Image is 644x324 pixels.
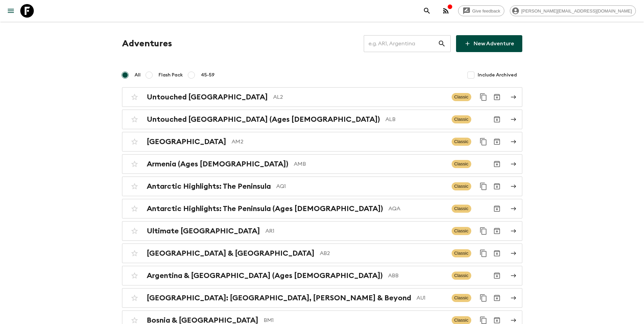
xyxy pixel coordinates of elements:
[477,180,490,193] button: Duplicate for 45-59
[388,272,446,280] p: ABB
[477,90,490,104] button: Duplicate for 45-59
[122,87,522,107] a: Untouched [GEOGRAPHIC_DATA]AL2ClassicDuplicate for 45-59Archive
[477,135,490,148] button: Duplicate for 45-59
[477,291,490,305] button: Duplicate for 45-59
[388,205,446,213] p: AQA
[385,115,446,123] p: ALB
[490,269,504,282] button: Archive
[490,90,504,104] button: Archive
[122,288,522,308] a: [GEOGRAPHIC_DATA]: [GEOGRAPHIC_DATA], [PERSON_NAME] & BeyondAU1ClassicDuplicate for 45-59Archive
[477,247,490,260] button: Duplicate for 45-59
[159,72,183,78] span: Flash Pack
[147,271,383,280] h2: Argentina & [GEOGRAPHIC_DATA] (Ages [DEMOGRAPHIC_DATA])
[452,182,471,190] span: Classic
[122,221,522,241] a: Ultimate [GEOGRAPHIC_DATA]AR1ClassicDuplicate for 45-59Archive
[478,72,517,78] span: Include Archived
[490,180,504,193] button: Archive
[458,5,504,16] a: Give feedback
[122,177,522,196] a: Antarctic Highlights: The PeninsulaAQ1ClassicDuplicate for 45-59Archive
[320,249,446,257] p: AB2
[135,72,141,78] span: All
[232,138,446,146] p: AM2
[4,4,18,18] button: menu
[452,160,471,168] span: Classic
[122,154,522,174] a: Armenia (Ages [DEMOGRAPHIC_DATA])AMBClassicArchive
[452,249,471,257] span: Classic
[122,132,522,152] a: [GEOGRAPHIC_DATA]AM2ClassicDuplicate for 45-59Archive
[452,205,471,213] span: Classic
[273,93,446,101] p: AL2
[147,93,268,101] h2: Untouched [GEOGRAPHIC_DATA]
[452,272,471,280] span: Classic
[147,182,271,191] h2: Antarctic Highlights: The Peninsula
[294,160,446,168] p: AMB
[147,137,226,146] h2: [GEOGRAPHIC_DATA]
[452,93,471,101] span: Classic
[122,244,522,263] a: [GEOGRAPHIC_DATA] & [GEOGRAPHIC_DATA]AB2ClassicDuplicate for 45-59Archive
[452,115,471,123] span: Classic
[147,294,411,302] h2: [GEOGRAPHIC_DATA]: [GEOGRAPHIC_DATA], [PERSON_NAME] & Beyond
[510,5,636,16] div: [PERSON_NAME][EMAIL_ADDRESS][DOMAIN_NAME]
[490,157,504,171] button: Archive
[477,224,490,238] button: Duplicate for 45-59
[490,247,504,260] button: Archive
[122,110,522,129] a: Untouched [GEOGRAPHIC_DATA] (Ages [DEMOGRAPHIC_DATA])ALBClassicArchive
[469,8,504,14] span: Give feedback
[265,227,446,235] p: AR1
[201,72,215,78] span: 45-59
[490,202,504,215] button: Archive
[276,182,446,190] p: AQ1
[147,249,314,258] h2: [GEOGRAPHIC_DATA] & [GEOGRAPHIC_DATA]
[452,138,471,146] span: Classic
[147,227,260,235] h2: Ultimate [GEOGRAPHIC_DATA]
[416,294,446,302] p: AU1
[490,291,504,305] button: Archive
[122,199,522,218] a: Antarctic Highlights: The Peninsula (Ages [DEMOGRAPHIC_DATA])AQAClassicArchive
[456,35,522,52] a: New Adventure
[452,227,471,235] span: Classic
[452,294,471,302] span: Classic
[364,34,438,53] input: e.g. AR1, Argentina
[147,115,380,124] h2: Untouched [GEOGRAPHIC_DATA] (Ages [DEMOGRAPHIC_DATA])
[122,37,172,50] h1: Adventures
[518,8,636,14] span: [PERSON_NAME][EMAIL_ADDRESS][DOMAIN_NAME]
[147,160,288,168] h2: Armenia (Ages [DEMOGRAPHIC_DATA])
[490,135,504,148] button: Archive
[490,224,504,238] button: Archive
[490,113,504,126] button: Archive
[147,204,383,213] h2: Antarctic Highlights: The Peninsula (Ages [DEMOGRAPHIC_DATA])
[420,4,434,18] button: search adventures
[122,266,522,285] a: Argentina & [GEOGRAPHIC_DATA] (Ages [DEMOGRAPHIC_DATA])ABBClassicArchive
